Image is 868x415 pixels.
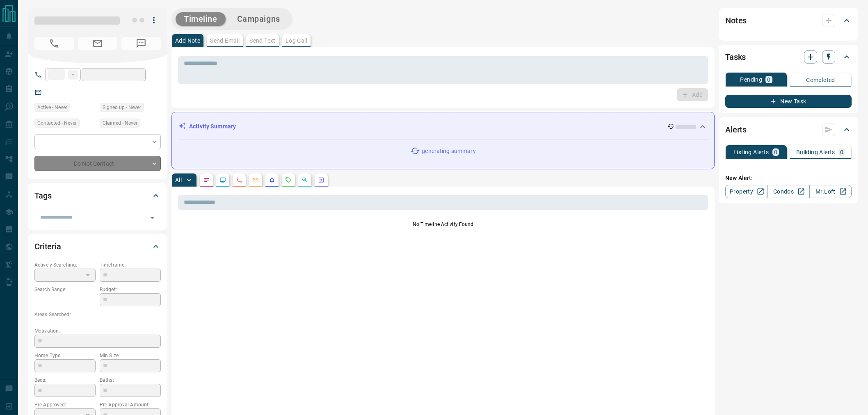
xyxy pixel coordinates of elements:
[725,11,852,30] div: Notes
[203,177,210,183] svg: Notes
[48,89,51,95] a: --
[796,149,835,155] p: Building Alerts
[34,286,96,293] p: Search Range:
[236,177,242,183] svg: Calls
[78,37,117,50] span: No Email
[146,212,158,223] button: Open
[725,47,852,67] div: Tasks
[175,38,200,43] p: Add Note
[34,311,161,318] p: Areas Searched:
[37,103,67,112] span: Active - Never
[34,156,161,171] div: Do Not Contact
[840,149,843,155] p: 0
[34,376,96,384] p: Beds:
[34,186,161,205] div: Tags
[34,327,161,335] p: Motivation:
[100,352,161,359] p: Min Size:
[725,14,747,27] h2: Notes
[100,376,161,384] p: Baths:
[100,286,161,293] p: Budget:
[34,401,96,408] p: Pre-Approved:
[740,77,762,82] p: Pending
[725,123,747,136] h2: Alerts
[34,37,74,50] span: No Number
[733,149,769,155] p: Listing Alerts
[285,177,292,183] svg: Requests
[100,261,161,269] p: Timeframe:
[34,261,96,269] p: Actively Searching:
[422,147,475,155] p: generating summary
[34,240,61,253] h2: Criteria
[809,185,852,198] a: Mr.Loft
[189,122,236,131] p: Activity Summary
[725,50,746,64] h2: Tasks
[178,119,708,134] div: Activity Summary
[103,103,141,112] span: Signed up - Never
[121,37,161,50] span: No Number
[269,177,275,183] svg: Listing Alerts
[34,189,51,202] h2: Tags
[175,177,182,183] p: All
[252,177,259,183] svg: Emails
[34,237,161,256] div: Criteria
[100,401,161,408] p: Pre-Approval Amount:
[806,77,835,83] p: Completed
[178,221,708,228] p: No Timeline Activity Found
[37,119,77,127] span: Contacted - Never
[774,149,777,155] p: 0
[302,177,308,183] svg: Opportunities
[176,12,226,26] button: Timeline
[229,12,288,26] button: Campaigns
[318,177,324,183] svg: Agent Actions
[725,95,852,108] button: New Task
[767,77,770,82] p: 0
[103,119,137,127] span: Claimed - Never
[34,352,96,359] p: Home Type:
[725,174,852,182] p: New Alert:
[767,185,809,198] a: Condos
[34,293,96,307] p: -- - --
[725,120,852,139] div: Alerts
[219,177,226,183] svg: Lead Browsing Activity
[725,185,767,198] a: Property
